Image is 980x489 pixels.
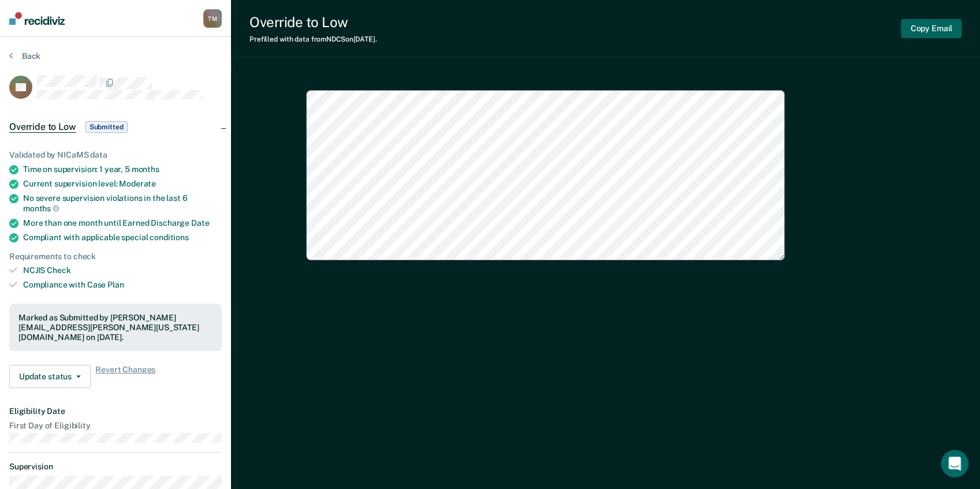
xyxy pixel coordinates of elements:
div: No severe supervision violations in the last 6 [23,193,222,213]
button: Home [181,5,203,27]
span: months [23,204,59,213]
img: Profile image for Rajan [24,81,42,99]
span: Revert Changes [95,365,155,388]
div: More than one month until Earned Discharge [23,218,222,228]
span: Date [191,218,209,227]
span: Rajan [51,85,73,94]
span: Check [47,266,70,275]
span: Submitted [85,121,128,133]
button: Gif picker [36,378,46,387]
button: Upload attachment [55,378,64,387]
div: Prefilled with data from NDCS on [DATE] . [249,35,377,43]
div: Validated by NICaMS data [9,150,222,160]
button: go back [8,5,29,27]
span: Override to Low [9,121,76,133]
button: Update status [9,365,91,388]
p: Active in the last 15m [56,14,139,26]
div: Rajan says… [9,66,222,185]
div: Marked as Submitted by [PERSON_NAME][EMAIL_ADDRESS][PERSON_NAME][US_STATE][DOMAIN_NAME] on [DATE]. [18,313,213,342]
div: T M [203,9,222,28]
dt: Eligibility Date [9,406,222,416]
div: Requirements to check [9,252,222,262]
div: Time on supervision: 1 year, 5 [23,165,222,174]
div: Compliance with Case [23,280,222,290]
span: Moderate [119,179,156,188]
dt: First Day of Eligibility [9,421,222,431]
div: Current supervision level: [23,179,222,189]
textarea: Message… [10,354,221,374]
iframe: Intercom live chat [941,450,968,477]
h1: Rajan [56,6,81,14]
button: Copy Email [901,19,962,38]
button: Back [9,51,40,61]
div: Compliant with applicable special [23,233,222,242]
div: Close [203,5,223,25]
button: Start recording [73,378,83,387]
dt: Supervision [9,462,222,472]
button: Emoji picker [18,378,27,387]
img: Recidiviz [9,12,65,25]
span: from Recidiviz [73,85,126,94]
span: conditions [150,233,189,242]
div: Override to Low [249,14,377,31]
div: Profile image for RajanRajanfrom RecidivizDid you know about the Snooze feature?When you mark a c... [9,66,222,171]
span: Plan [107,280,124,289]
img: Profile image for Rajan [33,6,51,25]
span: months [132,165,159,174]
b: Did you know about the Snooze feature? [24,109,168,130]
button: TM [203,9,222,28]
div: NCJIS [23,266,222,275]
button: Send a message… [198,374,217,392]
